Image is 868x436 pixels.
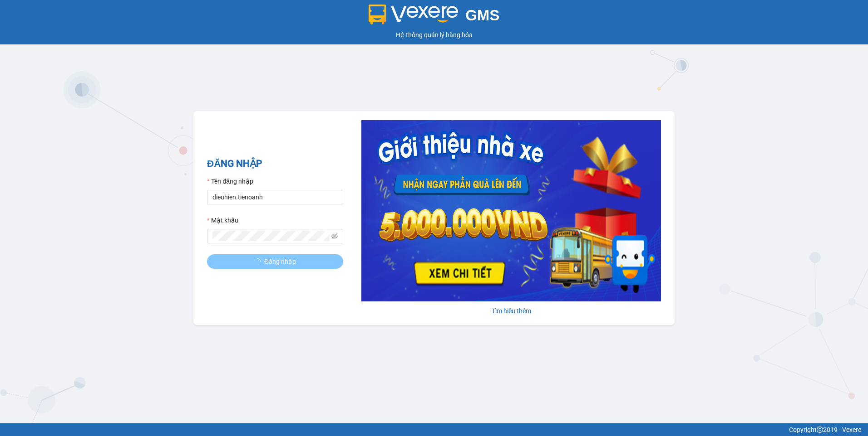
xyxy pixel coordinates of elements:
[361,120,661,301] img: banner-0
[817,426,823,433] span: copyright
[207,254,343,269] button: Đăng nhập
[2,30,866,40] div: Hệ thống quản lý hàng hóa
[264,257,296,266] span: Đăng nhập
[465,7,499,24] span: GMS
[331,233,338,239] span: eye-invisible
[207,190,343,204] input: Tên đăng nhập
[254,258,264,265] span: loading
[369,14,500,21] a: GMS
[7,425,861,435] div: Copyright 2019 - Vexere
[212,231,330,241] input: Mật khẩu
[207,176,253,186] label: Tên đăng nhập
[207,215,238,225] label: Mật khẩu
[207,156,343,171] h2: ĐĂNG NHẬP
[369,5,459,24] img: logo 2
[361,306,661,316] div: Tìm hiểu thêm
